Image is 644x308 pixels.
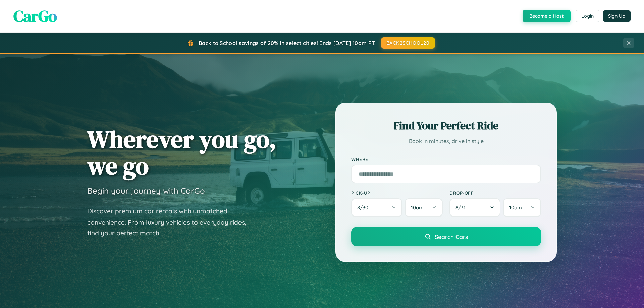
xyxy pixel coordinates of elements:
span: CarGo [13,5,57,27]
label: Drop-off [449,190,541,196]
label: Pick-up [351,190,443,196]
button: 10am [405,198,443,217]
button: Become a Host [523,10,571,22]
button: 8/31 [449,198,500,217]
span: Search Cars [435,233,468,240]
h3: Begin your journey with CarGo [87,186,205,196]
span: 8 / 31 [455,204,469,211]
button: 8/30 [351,198,402,217]
p: Discover premium car rentals with unmatched convenience. From luxury vehicles to everyday rides, ... [87,206,255,239]
button: BACK2SCHOOL20 [381,37,435,49]
span: 8 / 30 [357,204,372,211]
label: Where [351,156,541,162]
button: Sign Up [603,10,631,22]
h2: Find Your Perfect Ride [351,118,541,133]
h1: Wherever you go, we go [87,126,276,179]
span: Back to School savings of 20% in select cities! Ends [DATE] 10am PT. [199,40,376,46]
button: Search Cars [351,227,541,246]
button: 10am [503,198,541,217]
span: 10am [411,204,424,211]
p: Book in minutes, drive in style [351,136,541,146]
span: 10am [509,204,522,211]
button: Login [576,10,599,22]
